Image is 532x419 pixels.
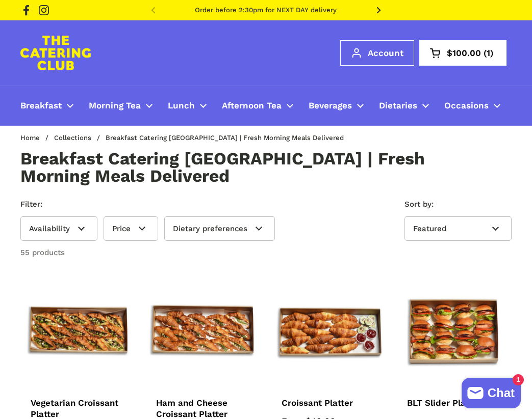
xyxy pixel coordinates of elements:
[106,134,344,142] span: Breakfast Catering [GEOGRAPHIC_DATA] | Fresh Morning Meals Delivered
[340,40,414,66] a: Account
[481,49,496,58] span: 1
[271,273,386,387] img: Croissant Platter
[407,398,501,405] a: BLT Slider Platter
[173,224,247,233] span: Dietary preferences
[195,7,337,14] a: Order before 2:30pm for NEXT DAY delivery
[214,94,301,118] a: Afternoon Tea
[45,134,48,142] span: /
[20,36,91,70] img: The Catering Club
[371,94,437,118] a: Dietaries
[444,100,489,112] span: Occasions
[156,398,250,416] a: Ham and Cheese Croissant Platter
[168,100,195,112] span: Lunch
[407,398,481,409] span: BLT Slider Platter
[20,273,135,387] img: Vegetarian Croissant Platter
[81,94,160,118] a: Morning Tea
[31,398,125,416] a: Vegetarian Croissant Platter
[282,398,376,405] a: Croissant Platter
[309,100,352,112] span: Beverages
[301,94,371,118] a: Beverages
[447,49,481,58] span: $100.00
[20,150,463,184] h1: Breakfast Catering [GEOGRAPHIC_DATA] | Fresh Morning Meals Delivered
[379,100,417,112] span: Dietaries
[20,134,354,142] nav: breadcrumbs
[54,134,91,142] a: Collections
[282,398,353,409] span: Croissant Platter
[164,216,275,241] summary: Dietary preferences
[112,224,131,233] span: Price
[20,199,281,210] p: Filter:
[97,134,100,142] span: /
[29,224,70,233] span: Availability
[20,100,62,112] span: Breakfast
[437,94,508,118] a: Occasions
[104,216,158,241] summary: Price
[222,100,282,112] span: Afternoon Tea
[459,378,524,411] inbox-online-store-chat: Shopify online store chat
[404,199,512,210] label: Sort by:
[160,94,214,118] a: Lunch
[20,216,97,241] summary: Availability
[20,247,65,259] p: 55 products
[397,273,512,387] img: BLT Slider Platter
[13,94,81,118] a: Breakfast
[89,100,141,112] span: Morning Tea
[20,134,40,142] a: Home
[146,273,261,387] img: Ham and Cheese Croissant Platter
